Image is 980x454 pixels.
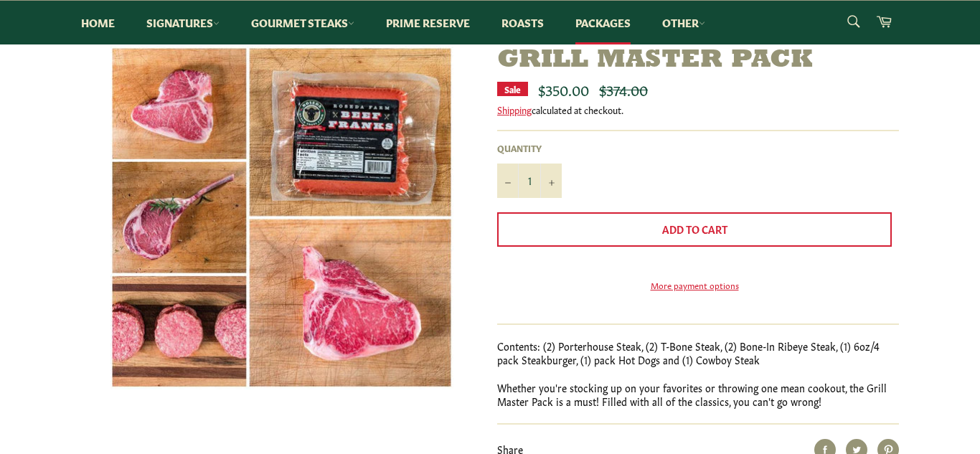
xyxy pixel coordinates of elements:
[497,103,532,116] a: Shipping
[67,1,129,44] a: Home
[540,164,562,198] button: Increase item quantity by one
[648,1,720,44] a: Other
[497,103,899,116] div: calculated at checkout.
[561,1,645,44] a: Packages
[497,339,899,367] p: Contents: (2) Porterhouse Steak, (2) T-Bone Steak, (2) Bone-In Ribeye Steak, (1) 6oz/4 pack Steak...
[497,142,562,154] label: Quantity
[372,1,484,44] a: Prime Reserve
[662,222,727,236] span: Add to Cart
[538,79,589,99] span: $350.00
[237,1,369,44] a: Gourmet Steaks
[497,381,899,409] p: Whether you're stocking up on your favorites or throwing one mean cookout, the Grill Master Pack ...
[132,1,234,44] a: Signatures
[497,164,519,198] button: Reduce item quantity by one
[497,82,528,96] div: Sale
[497,45,899,76] h1: Grill Master Pack
[497,212,892,247] button: Add to Cart
[599,79,648,99] s: $374.00
[110,45,453,389] img: Grill Master Pack
[497,279,892,291] a: More payment options
[487,1,558,44] a: Roasts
